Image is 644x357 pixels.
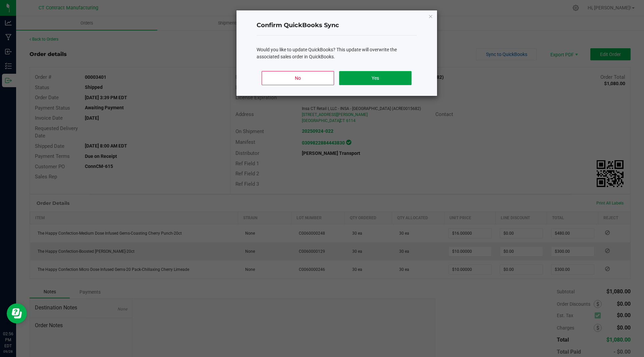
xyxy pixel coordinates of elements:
button: No [262,71,334,85]
iframe: Resource center [7,303,27,323]
h4: Confirm QuickBooks Sync [257,21,417,30]
button: Close [428,12,433,20]
button: Yes [339,71,411,85]
div: Would you like to update QuickBooks? This update will overwrite the associated sales order in Qui... [257,46,417,60]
